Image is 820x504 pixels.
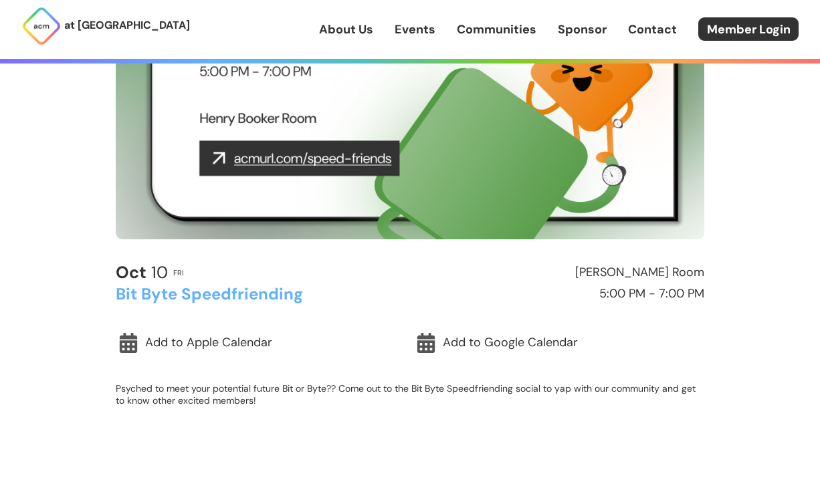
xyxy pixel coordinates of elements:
[116,263,168,282] h2: 10
[116,285,404,303] h2: Bit Byte Speedfriending
[64,17,190,34] p: at [GEOGRAPHIC_DATA]
[698,17,799,41] a: Member Login
[319,21,373,38] a: About Us
[457,21,536,38] a: Communities
[395,21,435,38] a: Events
[416,287,704,301] h2: 5:00 PM - 7:00 PM
[413,328,704,358] a: Add to Google Calendar
[21,6,190,46] a: at [GEOGRAPHIC_DATA]
[558,21,607,38] a: Sponsor
[21,6,62,46] img: ACM Logo
[116,382,704,406] p: Psyched to meet your potential future Bit or Byte?? Come out to the Bit Byte Speedfriending socia...
[116,261,146,283] b: Oct
[116,328,407,358] a: Add to Apple Calendar
[416,266,704,279] h2: [PERSON_NAME] Room
[628,21,677,38] a: Contact
[173,269,184,277] h2: Fri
